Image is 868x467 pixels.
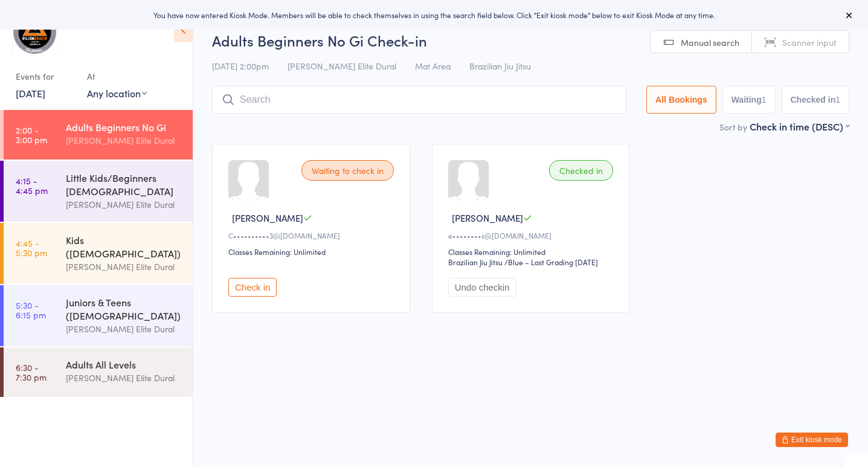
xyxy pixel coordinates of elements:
div: Little Kids/Beginners [DEMOGRAPHIC_DATA] [66,171,182,198]
span: [PERSON_NAME] [232,211,303,224]
div: e••••••••s@[DOMAIN_NAME] [448,230,617,240]
div: Juniors & Teens ([DEMOGRAPHIC_DATA]) [66,295,182,322]
time: 5:30 - 6:15 pm [16,300,46,320]
div: Adults All Levels [66,358,182,371]
div: 1 [835,95,840,105]
a: 5:30 -6:15 pmJuniors & Teens ([DEMOGRAPHIC_DATA])[PERSON_NAME] Elite Dural [4,285,193,346]
div: [PERSON_NAME] Elite Dural [66,322,182,336]
button: Checked in1 [782,86,850,114]
div: Check in time (DESC) [750,120,849,133]
div: You have now entered Kiosk Mode. Members will be able to check themselves in using the search fie... [19,10,849,20]
a: 4:15 -4:45 pmLittle Kids/Beginners [DEMOGRAPHIC_DATA][PERSON_NAME] Elite Dural [4,161,193,222]
div: Kids ([DEMOGRAPHIC_DATA]) [66,233,182,260]
div: Classes Remaining: Unlimited [448,246,617,257]
div: C••••••••••3@[DOMAIN_NAME] [228,230,397,240]
h2: Adults Beginners No Gi Check-in [212,30,849,50]
div: [PERSON_NAME] Elite Dural [66,134,182,147]
div: Checked in [549,160,613,181]
a: 6:30 -7:30 pmAdults All Levels[PERSON_NAME] Elite Dural [4,347,193,397]
div: Any location [87,86,147,100]
span: [PERSON_NAME] Elite Dural [288,60,396,72]
a: 2:00 -3:00 pmAdults Beginners No Gi[PERSON_NAME] Elite Dural [4,110,193,159]
button: Check in [228,278,277,297]
div: Classes Remaining: Unlimited [228,246,397,257]
button: Undo checkin [448,278,516,297]
a: [DATE] [16,86,45,100]
div: Adults Beginners No Gi [66,120,182,134]
span: Manual search [681,36,739,48]
label: Sort by [719,121,747,133]
time: 2:00 - 3:00 pm [16,125,47,144]
button: Waiting1 [722,86,776,114]
div: Waiting to check in [301,160,394,181]
span: [DATE] 2:00pm [212,60,269,72]
input: Search [212,86,626,114]
a: 4:45 -5:30 pmKids ([DEMOGRAPHIC_DATA])[PERSON_NAME] Elite Dural [4,223,193,284]
div: Brazilian Jiu Jitsu [448,257,503,267]
button: Exit kiosk mode [776,433,848,447]
div: 1 [762,95,767,105]
time: 6:30 - 7:30 pm [16,362,47,382]
img: Gracie Elite Jiu Jitsu Dural [12,9,57,54]
div: Events for [16,66,75,86]
span: [PERSON_NAME] [452,211,523,224]
span: Scanner input [782,36,837,48]
span: Brazilian Jiu Jitsu [469,60,531,72]
div: [PERSON_NAME] Elite Dural [66,260,182,274]
span: Mat Area [415,60,451,72]
div: [PERSON_NAME] Elite Dural [66,371,182,385]
time: 4:15 - 4:45 pm [16,176,48,195]
span: / Blue – Last Grading [DATE] [504,257,598,267]
div: [PERSON_NAME] Elite Dural [66,198,182,211]
div: At [87,66,147,86]
time: 4:45 - 5:30 pm [16,238,47,257]
button: All Bookings [646,86,716,114]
